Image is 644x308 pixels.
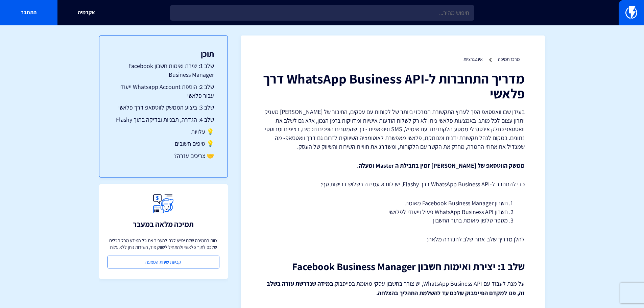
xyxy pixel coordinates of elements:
[463,56,483,62] a: אינטגרציות
[113,49,214,58] h3: תוכן
[113,82,214,100] a: שלב 2: הוספת Whatsapp Account ייעודי עבור פלאשי
[498,56,520,62] a: מרכז תמיכה
[261,235,525,244] p: להלן מדריך שלב-אחר-שלב להגדרה מלאה:
[108,256,219,268] a: קביעת שיחת הטמעה
[278,216,508,225] li: מספר טלפון מאומת בתוך החשבון
[261,180,525,189] p: כדי להתחבר ל-WhatsApp Business API דרך Flashy, יש לוודא עמידה בשלוש דרישות סף:
[261,108,525,151] p: בעידן שבו וואטסאפ הפך לערוץ התקשורת המרכזי ביותר של לקוחות עם עסקים, החיבור של [PERSON_NAME] מעני...
[357,162,525,169] strong: ממשק הווטסאפ של [PERSON_NAME] זמין בחבילת ה Master ומעלה.
[261,261,525,272] h2: שלב 1: יצירת ואימות חשבון Facebook Business Manager
[261,71,525,101] h1: מדריך התחברות ל-WhatsApp Business API דרך פלאשי
[267,280,525,297] strong: במידה שנדרשת עזרה בשלב זה, פנו למקדם הפייסבוק שלכם עד להשלמת התהליך בהצלחה.
[113,127,214,136] a: 💡 עלויות
[113,115,214,124] a: שלב 4: הגדרה, תבניות ובדיקה בתוך Flashy
[113,103,214,112] a: שלב 3: ביצוע הממשק לווטסאפ דרך פלאשי
[278,199,508,208] li: חשבון Facebook Business Manager מאומת
[108,237,219,251] p: צוות התמיכה שלנו יסייע לכם להעביר את כל המידע מכל הכלים שלכם לתוך פלאשי ולהתחיל לשווק מיד, השירות...
[113,139,214,148] a: 💡 טיפים חשובים
[278,208,508,216] li: חשבון WhatsApp Business API פעיל וייעודי לפלאשי
[261,279,525,298] p: על מנת לעבוד עם WhatsApp Business API, יש צורך בחשבון עסקי מאומת בפייסבוק.
[113,62,214,79] a: שלב 1: יצירת ואימות חשבון Facebook Business Manager
[113,151,214,160] a: 🤝 צריכים עזרה?
[170,5,474,21] input: חיפוש מהיר...
[133,220,194,228] h3: תמיכה מלאה במעבר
